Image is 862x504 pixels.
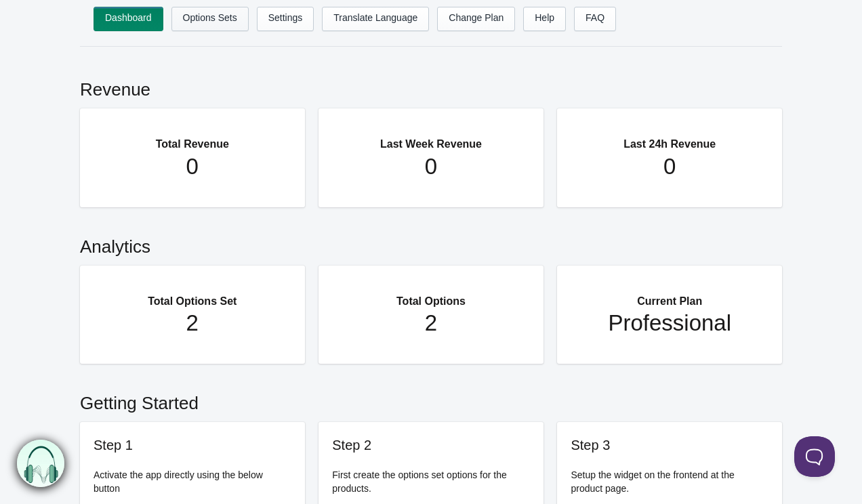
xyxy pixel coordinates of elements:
[571,468,768,495] p: Setup the widget on the frontend at the product page.
[107,122,278,153] h2: Total Revenue
[107,310,278,337] h1: 2
[322,7,429,31] a: Translate Language
[257,7,314,31] a: Settings
[15,440,63,488] img: bxm.png
[346,310,516,337] h1: 2
[346,122,516,153] h2: Last Week Revenue
[94,436,291,455] h3: Step 1
[584,310,755,337] h1: Professional
[346,279,516,310] h2: Total Options
[584,122,755,153] h2: Last 24h Revenue
[107,279,278,310] h2: Total Options Set
[94,7,163,31] a: Dashboard
[94,468,291,495] p: Activate the app directly using the below button
[80,377,782,422] h2: Getting Started
[584,153,755,180] h1: 0
[346,153,516,180] h1: 0
[80,64,782,108] h2: Revenue
[332,468,530,495] p: First create the options set options for the products.
[574,7,616,31] a: FAQ
[584,279,755,310] h2: Current Plan
[437,7,515,31] a: Change Plan
[571,436,768,455] h3: Step 3
[80,221,782,266] h2: Analytics
[171,7,249,31] a: Options Sets
[794,436,835,477] iframe: Toggle Customer Support
[523,7,566,31] a: Help
[332,436,530,455] h3: Step 2
[107,153,278,180] h1: 0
